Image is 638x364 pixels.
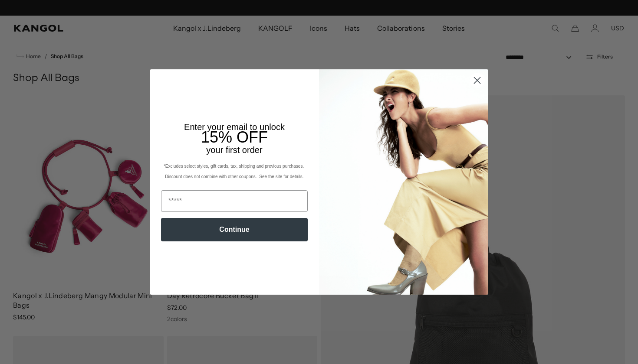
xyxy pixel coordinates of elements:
[184,122,285,132] span: Enter your email to unlock
[319,69,488,295] img: 93be19ad-e773-4382-80b9-c9d740c9197f.jpeg
[164,164,305,179] span: *Excludes select styles, gift cards, tax, shipping and previous purchases. Discount does not comb...
[161,190,308,212] input: Email
[470,73,485,88] button: Close dialog
[161,218,308,241] button: Continue
[201,128,268,146] span: 15% OFF
[206,145,262,155] span: your first order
